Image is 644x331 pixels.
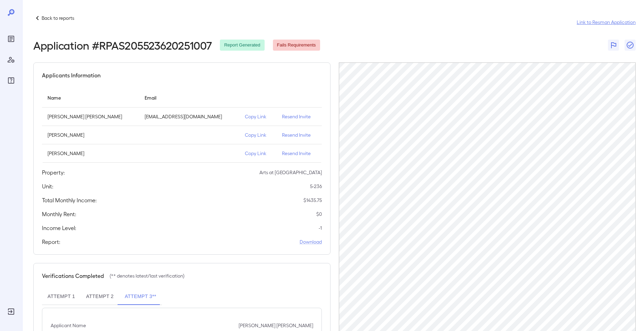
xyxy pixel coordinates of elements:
p: [PERSON_NAME] [48,150,134,157]
span: Fails Requirements [273,42,320,49]
a: Download [300,238,322,245]
h5: Unit: [42,182,53,190]
p: Copy Link [245,131,271,138]
button: Flag Report [608,40,619,51]
button: Attempt 2 [80,288,119,305]
p: (** denotes latest/last verification) [110,272,184,279]
button: Attempt 1 [42,288,80,305]
p: -1 [319,224,322,231]
div: Log Out [6,306,17,317]
button: Close Report [625,40,636,51]
div: Reports [6,33,17,44]
h5: Applicants Information [42,71,101,79]
div: FAQ [6,75,17,86]
table: simple table [42,88,322,163]
span: Report Generated [220,42,264,49]
h5: Property: [42,168,65,177]
h5: Report: [42,238,60,246]
p: Arts at [GEOGRAPHIC_DATA] [259,169,322,176]
h2: Application # RPAS205523620251007 [33,39,212,51]
p: Copy Link [245,150,271,157]
p: $ 1435.75 [303,197,322,204]
p: [PERSON_NAME] [PERSON_NAME] [239,322,313,329]
h5: Monthly Rent: [42,210,76,218]
th: Email [139,88,239,108]
p: Resend Invite [282,113,316,120]
p: Resend Invite [282,131,316,138]
h5: Verifications Completed [42,272,104,280]
p: 5-236 [310,183,322,190]
a: Link to Resman Application [577,19,636,26]
th: Name [42,88,139,108]
p: Copy Link [245,113,271,120]
div: Manage Users [6,54,17,65]
p: $ 0 [316,211,322,218]
p: Resend Invite [282,150,316,157]
p: Back to reports [42,15,74,22]
p: Applicant Name [51,322,86,329]
button: Attempt 3** [119,288,162,305]
p: [PERSON_NAME] [PERSON_NAME] [48,113,134,120]
p: [EMAIL_ADDRESS][DOMAIN_NAME] [145,113,234,120]
h5: Income Level: [42,224,76,232]
p: [PERSON_NAME] [48,131,134,138]
h5: Total Monthly Income: [42,196,97,204]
